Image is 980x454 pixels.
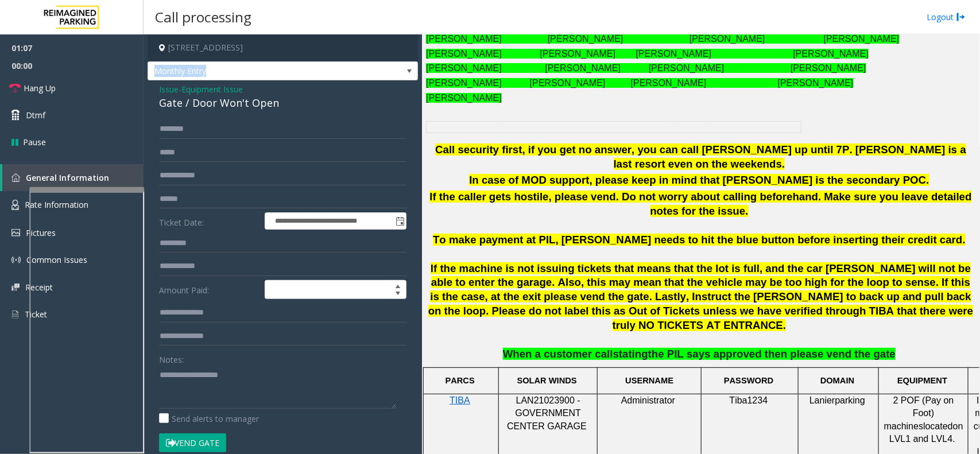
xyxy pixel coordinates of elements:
span: Pause [23,136,46,148]
img: 'icon' [11,255,21,265]
button: Vend Gate [159,433,226,453]
h3: Call processing [149,3,257,31]
span: Toggle popup [393,213,406,229]
img: 'icon' [11,173,20,182]
img: logout [956,11,966,23]
img: 'icon' [11,309,19,320]
a: General Information [2,164,144,191]
span: TIBA [450,395,470,405]
span: LAN21023900 - GOVERNMENT CENTER GARAGE [507,395,587,431]
span: - [179,84,243,95]
span: Pictures [26,227,56,238]
label: Notes: [159,350,184,366]
span: Administrator [621,395,675,405]
span: PARCS [446,376,475,385]
h4: [STREET_ADDRESS] [148,34,418,61]
span: Increase value [390,281,406,290]
span: [PERSON_NAME] [PERSON_NAME] [PERSON_NAME] [PERSON_NAME] [426,49,869,59]
img: 'icon' [11,284,20,291]
span: USERNAME [625,376,673,385]
span: stating [613,348,648,360]
a: TIBA [450,396,470,405]
label: Send alerts to manager [159,413,259,425]
span: If the caller gets hostile, please vend. Do not worry about calling beforehand. Make sure you lea... [429,191,971,217]
span: Issue [159,83,179,95]
span: [PERSON_NAME] [426,93,502,103]
span: When a customer call [503,348,613,360]
span: Common Issues [26,254,87,265]
span: General Information [26,172,109,183]
span: Dtmf [26,109,45,121]
b: In case of MOD support, please keep in mind that [PERSON_NAME] is the secondary POC. [469,174,929,186]
span: PASSWORD [724,376,773,385]
span: Receipt [25,282,53,293]
span: If the machine is not issuing tickets that means that the lot is full, and the car [PERSON_NAME] ... [428,262,974,331]
span: located [923,421,953,431]
img: 'icon' [11,200,19,210]
span: DOMAIN [820,376,854,385]
span: Ticket [25,309,47,320]
label: Amount Paid: [156,280,262,300]
span: the PIL says approved then please vend the gate [648,348,896,360]
span: To make payment at PIL, [PERSON_NAME] needs to hit the blue button before inserting their credit ... [433,234,966,246]
span: Decrease value [390,290,406,299]
span: Lanierparking [809,395,865,405]
span: Tiba1234 [730,395,768,405]
span: Equipment Issue [181,83,243,95]
span: [PERSON_NAME] [PERSON_NAME] [PERSON_NAME] [PERSON_NAME] [426,34,899,44]
span: SOLAR WINDS [517,376,577,385]
a: Logout [927,11,966,23]
span: Monthly Entry [148,62,363,80]
span: Rate Information [25,199,88,210]
div: Gate / Door Won't Open [159,95,406,111]
label: Ticket Date: [156,212,262,230]
img: 'icon' [11,229,20,236]
span: EQUIPMENT [897,376,947,385]
span: [PERSON_NAME] [PERSON_NAME] [PERSON_NAME] [PERSON_NAME] [426,63,866,73]
span: 2 POF (Pay on Foot) machines [884,395,954,431]
span: Call security first, if you get no answer, you can call [PERSON_NAME] up until 7P. [PERSON_NAME] ... [435,143,966,170]
span: [PERSON_NAME] [PERSON_NAME] [PERSON_NAME] [PERSON_NAME] [426,78,853,88]
span: Hang Up [24,82,56,94]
